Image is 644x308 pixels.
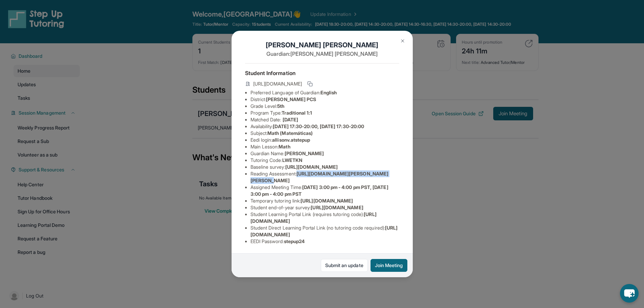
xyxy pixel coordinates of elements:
span: [DATE] 3:00 pm - 4:00 pm PST, [DATE] 3:00 pm - 4:00 pm PST [251,184,388,197]
span: Math [279,144,290,149]
span: 5th [277,103,284,109]
li: Student Learning Portal Link (requires tutoring code) : [251,211,399,224]
li: Matched Date: [251,116,399,123]
li: Temporary tutoring link : [251,197,399,204]
span: Math (Matemáticas) [267,130,313,136]
li: Assigned Meeting Time : [251,184,399,197]
span: stepup24 [284,238,305,244]
li: Preferred Language of Guardian: [251,89,399,96]
p: Guardian: [PERSON_NAME] [PERSON_NAME] [245,50,399,58]
li: District: [251,96,399,103]
span: [DATE] 17:30-20:00, [DATE] 17:30-20:00 [273,123,364,129]
li: Availability: [251,123,399,130]
span: Traditional 1:1 [282,110,312,116]
h4: Student Information [245,69,399,77]
li: Eedi login : [251,137,399,143]
li: Guardian Name : [251,150,399,157]
button: chat-button [620,284,639,303]
li: Main Lesson : [251,143,399,150]
li: Program Type: [251,110,399,116]
li: Tutoring Code : [251,157,399,164]
button: Copy link [306,80,314,88]
li: Baseline survey : [251,164,399,170]
span: LWETKN [282,157,302,163]
span: [URL][DOMAIN_NAME][PERSON_NAME][PERSON_NAME] [251,171,389,183]
img: Close Icon [400,38,405,44]
li: Student Direct Learning Portal Link (no tutoring code required) : [251,224,399,238]
span: [PERSON_NAME] [285,150,324,156]
h1: [PERSON_NAME] [PERSON_NAME] [245,40,399,50]
li: Grade Level: [251,103,399,110]
span: [URL][DOMAIN_NAME] [253,80,302,87]
span: English [320,90,337,95]
span: [PERSON_NAME] PCS [266,96,316,102]
a: Submit an update [321,259,368,272]
li: EEDI Password : [251,238,399,245]
span: [URL][DOMAIN_NAME] [311,205,363,210]
li: Subject : [251,130,399,137]
li: Reading Assessment : [251,170,399,184]
button: Join Meeting [371,259,407,272]
span: [DATE] [283,117,298,122]
span: [URL][DOMAIN_NAME] [285,164,338,170]
span: [URL][DOMAIN_NAME] [301,198,353,204]
li: Student end-of-year survey : [251,204,399,211]
span: allisonv.atstepup [272,137,310,143]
